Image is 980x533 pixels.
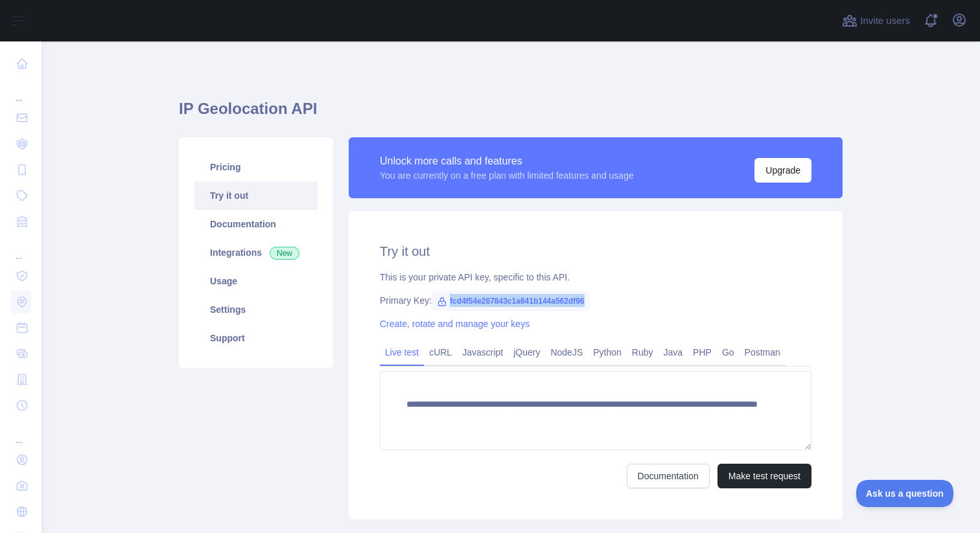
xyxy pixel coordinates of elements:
[740,342,786,363] a: Postman
[856,480,954,507] iframe: Toggle Customer Support
[424,342,457,363] a: cURL
[10,78,31,104] div: ...
[10,420,31,446] div: ...
[380,271,811,284] div: This is your private API key, specific to this API.
[588,342,627,363] a: Python
[545,342,588,363] a: NodeJS
[380,242,811,260] h2: Try it out
[194,153,318,181] a: Pricing
[839,10,913,31] button: Invite users
[270,247,299,260] span: New
[194,295,318,324] a: Settings
[380,294,811,307] div: Primary Key:
[457,342,508,363] a: Javascript
[380,153,634,169] div: Unlock more calls and features
[627,342,659,363] a: Ruby
[717,464,811,488] button: Make test request
[380,342,424,363] a: Live test
[432,291,590,311] span: fcd4f54e267843c1a641b144a562df96
[688,342,717,363] a: PHP
[380,169,634,182] div: You are currently on a free plan with limited features and usage
[10,236,31,262] div: ...
[179,98,843,130] h1: IP Geolocation API
[659,342,688,363] a: Java
[508,342,545,363] a: jQuery
[860,14,910,28] span: Invite users
[194,238,318,267] a: Integrations New
[194,324,318,352] a: Support
[194,181,318,210] a: Try it out
[194,267,318,295] a: Usage
[717,342,740,363] a: Go
[194,210,318,238] a: Documentation
[754,158,811,183] button: Upgrade
[380,319,530,329] a: Create, rotate and manage your keys
[627,464,710,488] a: Documentation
